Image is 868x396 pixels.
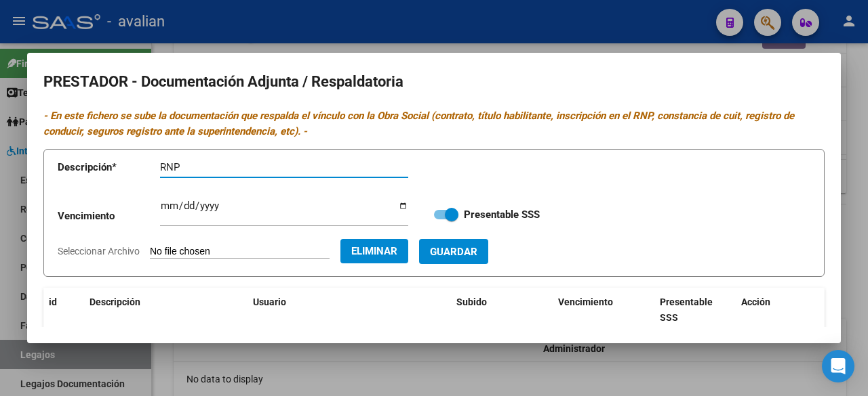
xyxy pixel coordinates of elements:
[736,288,804,332] datatable-header-cell: Acción
[430,246,477,258] span: Guardar
[84,288,248,332] datatable-header-cell: Descripción
[43,110,794,137] i: - En este fichero se sube la documentación que respalda el vínculo con la Obra Social (contrato, ...
[253,296,286,307] span: Usuario
[49,296,57,307] span: id
[340,239,408,263] button: Eliminar
[351,245,397,257] span: Eliminar
[43,69,825,95] h2: PRESTADOR - Documentación Adjunta / Respaldatoria
[456,296,487,307] span: Subido
[660,296,713,323] span: Presentable SSS
[58,246,140,257] span: Seleccionar Archivo
[58,208,160,224] p: Vencimiento
[553,288,654,332] datatable-header-cell: Vencimiento
[419,239,488,264] button: Guardar
[464,208,540,221] strong: Presentable SSS
[558,296,613,307] span: Vencimiento
[43,288,84,332] datatable-header-cell: id
[248,288,451,332] datatable-header-cell: Usuario
[90,296,140,307] span: Descripción
[58,160,160,175] p: Descripción
[654,288,736,332] datatable-header-cell: Presentable SSS
[741,296,770,307] span: Acción
[451,288,553,332] datatable-header-cell: Subido
[822,350,854,382] div: Open Intercom Messenger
